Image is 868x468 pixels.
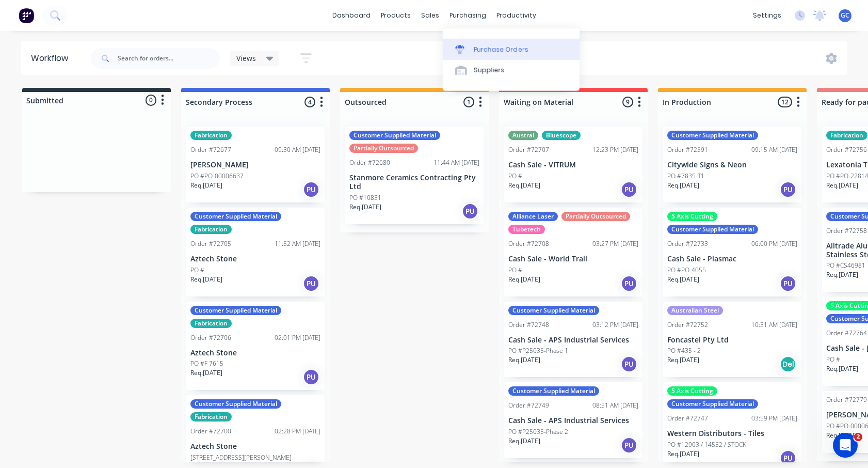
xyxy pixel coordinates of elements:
[190,399,281,409] div: Customer Supplied Material
[667,275,699,284] p: Req. [DATE]
[416,8,444,23] div: sales
[444,8,491,23] div: purchasing
[190,306,281,315] div: Customer Supplied Material
[667,414,708,423] div: Order #72747
[508,346,568,355] p: PO #P25035-Phase 1
[780,356,796,372] div: Del
[474,45,528,54] div: Purchase Orders
[190,442,320,451] p: Aztech Stone
[303,275,319,292] div: PU
[190,266,204,275] p: PO #
[508,386,599,396] div: Customer Supplied Material
[667,131,758,140] div: Customer Supplied Material
[667,440,746,449] p: PO #12903 / 14552 / STOCK
[508,416,638,425] p: Cash Sale - APS Industrial Services
[31,52,73,65] div: Workflow
[663,127,801,202] div: Customer Supplied MaterialOrder #7259109:15 AM [DATE]Citywide Signs & NeonPO #7835-T1Req.[DATE]PU
[19,8,34,23] img: Factory
[504,382,642,458] div: Customer Supplied MaterialOrder #7274908:51 AM [DATE]Cash Sale - APS Industrial ServicesPO #P2503...
[349,202,381,212] p: Req. [DATE]
[504,302,642,378] div: Customer Supplied MaterialOrder #7274803:12 PM [DATE]Cash Sale - APS Industrial ServicesPO #P2503...
[621,356,637,372] div: PU
[667,429,797,438] p: Western Distributors - Tiles
[826,431,858,440] p: Req. [DATE]
[667,386,717,396] div: 5 Axis Cutting
[376,8,416,23] div: products
[592,401,638,410] div: 08:51 AM [DATE]
[826,395,867,404] div: Order #72779
[508,306,599,315] div: Customer Supplied Material
[190,212,281,221] div: Customer Supplied Material
[303,181,319,198] div: PU
[833,433,858,458] iframe: Intercom live chat
[275,427,320,436] div: 02:28 PM [DATE]
[592,239,638,248] div: 03:27 PM [DATE]
[349,193,381,202] p: PO #10831
[118,48,220,69] input: Search for orders...
[751,414,797,423] div: 03:59 PM [DATE]
[780,275,796,292] div: PU
[508,275,540,284] p: Req. [DATE]
[667,145,708,154] div: Order #72591
[190,319,232,328] div: Fabrication
[663,208,801,297] div: 5 Axis CuttingCustomer Supplied MaterialOrder #7273306:00 PM [DATE]Cash Sale - PlasmacPO #PO-4055...
[592,145,638,154] div: 12:23 PM [DATE]
[443,39,580,59] a: Purchase Orders
[186,127,325,202] div: FabricationOrder #7267709:30 AM [DATE][PERSON_NAME]PO #PO-00006637Req.[DATE]PU
[667,239,708,248] div: Order #72733
[667,320,708,330] div: Order #72752
[542,131,581,140] div: Bluescope
[508,131,538,140] div: Austral
[508,355,540,365] p: Req. [DATE]
[186,302,325,391] div: Customer Supplied MaterialFabricationOrder #7270602:01 PM [DATE]Aztech StonePO #F 7615Req.[DATE]PU
[190,145,231,154] div: Order #72677
[190,333,231,342] div: Order #72706
[190,453,292,462] p: [STREET_ADDRESS][PERSON_NAME]
[491,8,541,23] div: productivity
[275,333,320,342] div: 02:01 PM [DATE]
[826,181,858,190] p: Req. [DATE]
[667,161,797,169] p: Citywide Signs & Neon
[751,239,797,248] div: 06:00 PM [DATE]
[190,171,244,181] p: PO #PO-00006637
[508,436,540,446] p: Req. [DATE]
[667,399,758,409] div: Customer Supplied Material
[303,369,319,385] div: PU
[508,161,638,169] p: Cash Sale - VITRUM
[275,145,320,154] div: 09:30 AM [DATE]
[275,239,320,248] div: 11:52 AM [DATE]
[190,239,231,248] div: Order #72705
[186,208,325,297] div: Customer Supplied MaterialFabricationOrder #7270511:52 AM [DATE]Aztech StonePO #Req.[DATE]PU
[190,131,232,140] div: Fabrication
[780,181,796,198] div: PU
[621,275,637,292] div: PU
[667,306,723,315] div: Australian Steel
[826,329,867,338] div: Order #72764
[508,336,638,345] p: Cash Sale - APS Industrial Services
[504,127,642,202] div: AustralBluescopeOrder #7270712:23 PM [DATE]Cash Sale - VITRUMPO #Req.[DATE]PU
[504,208,642,297] div: Alliance LaserPartially OutsourcedTubetechOrder #7270803:27 PM [DATE]Cash Sale - World TrailPO #R...
[508,255,638,263] p: Cash Sale - World Trail
[826,145,867,154] div: Order #72756
[592,320,638,330] div: 03:12 PM [DATE]
[349,144,418,153] div: Partially Outsourced
[349,131,440,140] div: Customer Supplied Material
[190,225,232,234] div: Fabrication
[190,255,320,263] p: Aztech Stone
[826,364,858,373] p: Req. [DATE]
[508,320,549,330] div: Order #72748
[508,266,522,275] p: PO #
[190,427,231,436] div: Order #72700
[190,181,222,190] p: Req. [DATE]
[667,336,797,345] p: Foncastel Pty Ltd
[748,8,786,23] div: settings
[826,226,867,236] div: Order #72758
[236,53,256,64] span: Views
[667,181,699,190] p: Req. [DATE]
[190,412,232,422] div: Fabrication
[751,145,797,154] div: 09:15 AM [DATE]
[561,212,630,221] div: Partially Outsourced
[667,212,717,221] div: 5 Axis Cutting
[345,127,484,224] div: Customer Supplied MaterialPartially OutsourcedOrder #7268011:44 AM [DATE]Stanmore Ceramics Contra...
[190,275,222,284] p: Req. [DATE]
